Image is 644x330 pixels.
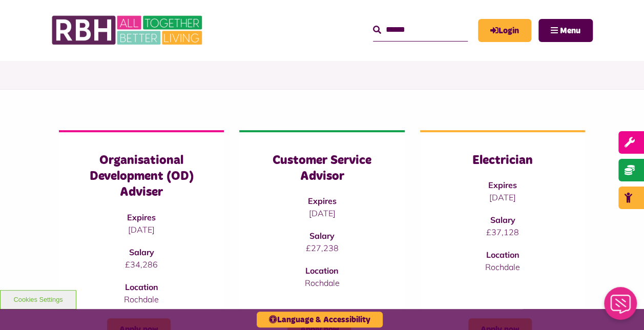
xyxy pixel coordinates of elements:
img: RBH [51,10,205,50]
input: Search [373,19,468,41]
span: Menu [560,27,580,35]
h3: Electrician [441,153,565,169]
p: [DATE] [260,207,384,219]
p: £34,286 [79,258,203,271]
p: Rochdale [79,293,203,305]
strong: Expires [488,180,517,190]
a: MyRBH [478,19,531,42]
p: £27,238 [260,242,384,254]
strong: Location [125,282,158,292]
strong: Expires [127,212,156,222]
p: [DATE] [441,191,565,203]
strong: Location [305,265,339,276]
strong: Location [486,250,519,260]
h3: Organisational Development (OD) Adviser [79,153,203,201]
button: Navigation [538,19,593,42]
p: Rochdale [260,277,384,289]
strong: Salary [309,231,335,241]
p: £37,128 [441,226,565,238]
strong: Salary [129,247,154,257]
button: Language & Accessibility [257,312,383,327]
strong: Salary [490,215,515,225]
p: [DATE] [79,223,203,236]
iframe: Netcall Web Assistant for live chat [598,284,644,330]
p: Rochdale [441,261,565,273]
strong: Expires [307,196,336,206]
h3: Customer Service Advisor [260,153,384,184]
